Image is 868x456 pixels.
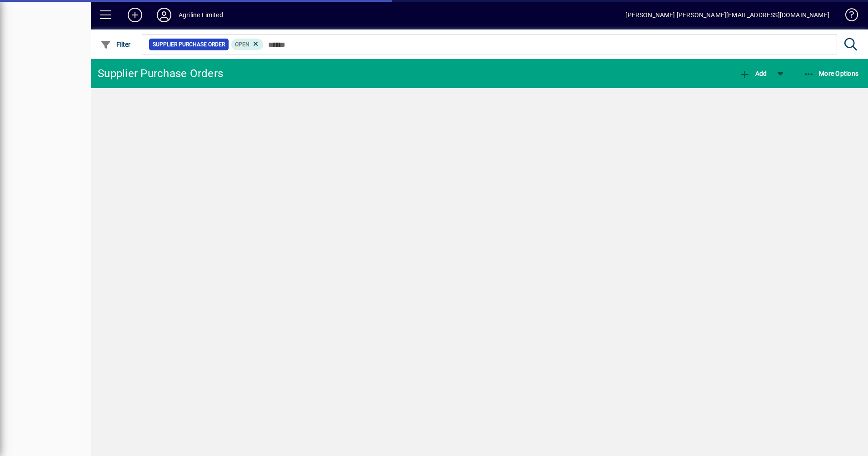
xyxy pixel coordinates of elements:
[153,40,225,49] span: Supplier Purchase Order
[98,66,223,81] div: Supplier Purchase Orders
[803,70,859,77] span: More Options
[737,65,769,82] button: Add
[150,7,179,23] button: Profile
[838,2,857,31] a: Knowledge Base
[625,8,829,22] div: [PERSON_NAME] [PERSON_NAME][EMAIL_ADDRESS][DOMAIN_NAME]
[231,39,264,50] mat-chip: Completion Status: Open
[739,70,767,77] span: Add
[120,7,150,23] button: Add
[801,65,861,82] button: More Options
[235,41,249,48] span: Open
[98,36,133,53] button: Filter
[179,8,223,22] div: Agriline Limited
[100,41,131,48] span: Filter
